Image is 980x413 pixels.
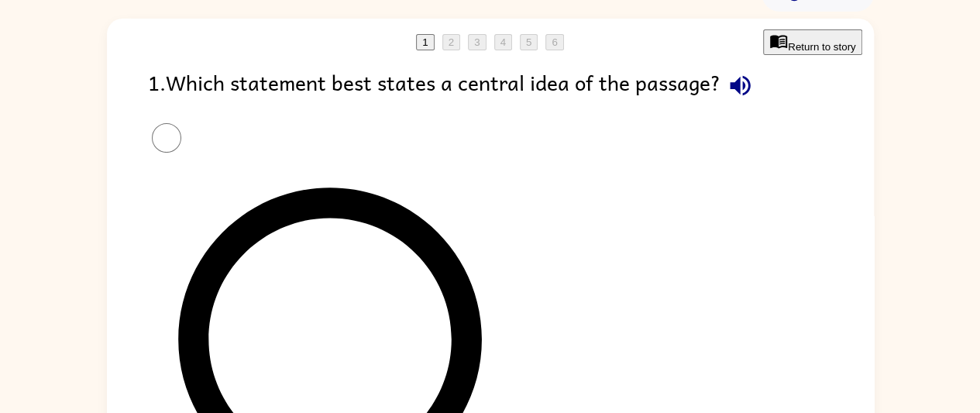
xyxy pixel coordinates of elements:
[545,34,563,50] button: 6
[442,34,460,50] button: 2
[148,66,833,105] div: 1 . Which statement best states a central idea of the passage?
[416,34,434,50] button: 1
[520,34,538,50] button: 5
[494,34,512,50] button: 4
[763,29,861,55] button: Return to story
[468,34,486,50] button: 3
